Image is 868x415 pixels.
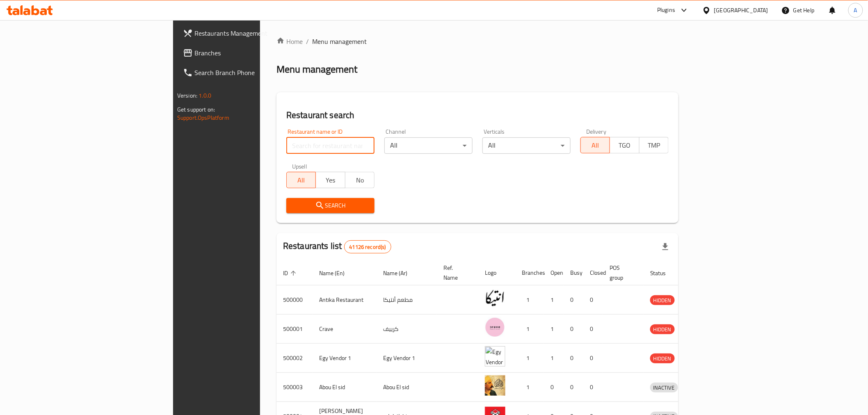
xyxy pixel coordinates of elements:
button: Search [286,198,375,213]
span: A [854,6,857,15]
label: Delivery [586,129,607,135]
a: Branches [176,43,318,63]
h2: Restaurant search [286,109,669,121]
div: HIDDEN [650,295,675,305]
span: All [584,139,607,151]
button: TMP [639,137,669,153]
div: Total records count [344,240,391,253]
span: HIDDEN [650,354,675,363]
th: Busy [564,260,583,285]
td: كرييف [377,315,437,344]
button: Yes [315,172,345,188]
span: 1.0.0 [199,90,211,101]
td: Abou El sid [377,373,437,402]
img: Abou El sid [485,375,505,396]
nav: breadcrumb [276,36,678,46]
span: All [290,174,313,186]
input: Search for restaurant name or ID.. [286,137,375,154]
div: [GEOGRAPHIC_DATA] [714,6,768,15]
span: Ref. Name [443,263,468,283]
img: Antika Restaurant [485,288,505,308]
span: INACTIVE [650,383,678,392]
span: Name (Ar) [383,268,418,278]
td: 1 [515,344,544,373]
span: Get support on: [177,104,215,115]
td: Antika Restaurant [313,285,377,315]
span: HIDDEN [650,296,675,305]
td: 0 [583,373,603,402]
td: 1 [544,285,564,315]
span: Name (En) [319,268,355,278]
div: HIDDEN [650,353,675,363]
img: Egy Vendor 1 [485,346,505,367]
button: No [345,172,375,188]
h2: Restaurants list [283,240,391,253]
td: 0 [564,344,583,373]
td: 0 [583,315,603,344]
td: 1 [515,285,544,315]
td: 0 [564,285,583,315]
td: 1 [515,315,544,344]
td: Abou El sid [313,373,377,402]
td: 0 [564,373,583,402]
span: Search Branch Phone [194,68,311,78]
div: All [482,137,571,154]
th: Closed [583,260,603,285]
span: TGO [613,139,636,151]
span: Search [293,201,368,211]
img: Crave [485,317,505,337]
button: TGO [610,137,639,153]
th: Logo [478,260,515,285]
button: All [286,172,316,188]
div: Export file [656,237,675,257]
td: 1 [544,315,564,344]
a: Support.OpsPlatform [177,112,229,123]
td: 0 [544,373,564,402]
span: 41126 record(s) [345,243,391,251]
span: Status [650,268,677,278]
span: HIDDEN [650,325,675,334]
td: Egy Vendor 1 [377,344,437,373]
a: Restaurants Management [176,23,318,43]
span: No [349,174,371,186]
td: مطعم أنتيكا [377,285,437,315]
div: Plugins [657,5,675,15]
td: Crave [313,315,377,344]
span: Version: [177,90,197,101]
span: Yes [319,174,342,186]
span: ID [283,268,299,278]
span: Branches [194,48,311,58]
span: POS group [610,263,634,283]
td: 1 [544,344,564,373]
td: 1 [515,373,544,402]
td: 0 [564,315,583,344]
a: Search Branch Phone [176,63,318,82]
td: Egy Vendor 1 [313,344,377,373]
td: 0 [583,285,603,315]
span: Menu management [312,36,367,46]
th: Open [544,260,564,285]
button: All [580,137,610,153]
span: TMP [643,139,665,151]
td: 0 [583,344,603,373]
span: Restaurants Management [194,28,311,38]
div: All [384,137,473,154]
div: INACTIVE [650,383,678,392]
label: Upsell [292,164,307,169]
th: Branches [515,260,544,285]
